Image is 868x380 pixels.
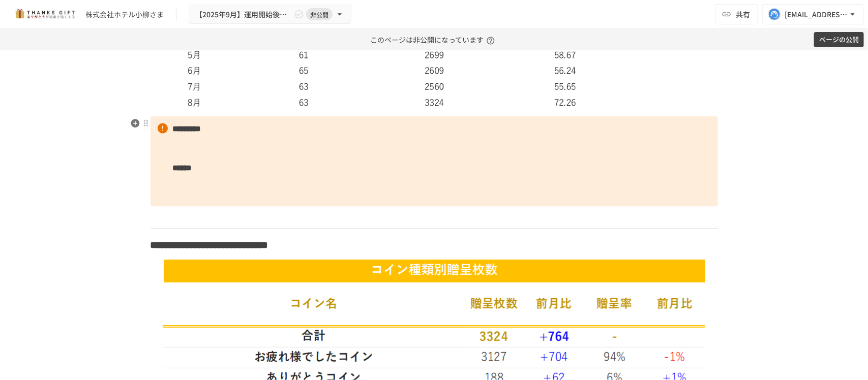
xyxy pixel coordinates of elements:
button: 共有 [715,4,758,24]
span: 【2025年9月】運用開始後振り返りミーティング [195,8,292,21]
button: [EMAIL_ADDRESS][DOMAIN_NAME] [762,4,864,24]
button: 【2025年9月】運用開始後振り返りミーティング非公開 [189,5,351,24]
span: 共有 [736,9,750,20]
button: ページの公開 [814,32,864,48]
p: このページは非公開になっています [370,29,498,50]
div: [EMAIL_ADDRESS][DOMAIN_NAME] [785,8,848,21]
img: mMP1OxWUAhQbsRWCurg7vIHe5HqDpP7qZo7fRoNLXQh [12,6,77,22]
div: 株式会社ホテル小柳さま [85,9,164,20]
span: 非公開 [306,9,333,20]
